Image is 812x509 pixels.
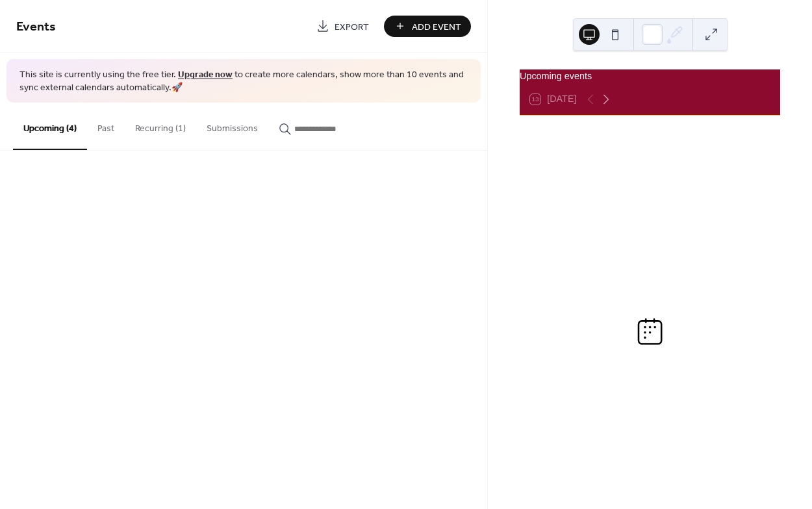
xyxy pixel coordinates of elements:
span: Export [335,20,369,34]
span: Events [16,14,56,40]
button: Upcoming (4) [13,103,87,150]
button: Recurring (1) [125,103,196,149]
span: Add Event [412,20,461,34]
a: Upgrade now [178,66,233,84]
button: Past [87,103,125,149]
button: Add Event [384,16,471,37]
a: Export [307,16,379,37]
span: This site is currently using the free tier. to create more calendars, show more than 10 events an... [19,69,468,94]
button: Submissions [196,103,268,149]
div: Upcoming events [520,69,780,84]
